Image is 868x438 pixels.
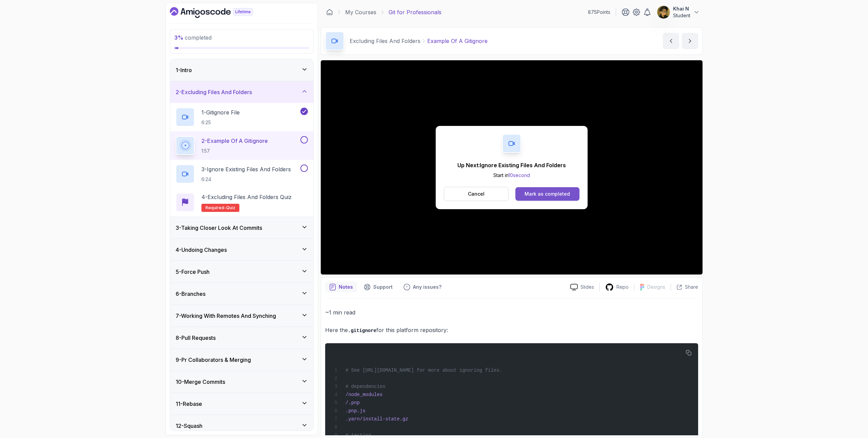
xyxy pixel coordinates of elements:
[468,191,485,197] p: Cancel
[325,325,698,335] p: Here the for this platform repository:
[657,5,700,19] button: user profile imageKhai NStudent
[647,284,665,290] p: Designs
[176,290,205,298] h3: 6 - Branches
[176,356,251,364] h3: 9 - Pr Collaborators & Merging
[176,136,308,155] button: 2-Example Of A Gitignore1:57
[170,283,313,305] button: 6-Branches
[325,308,698,317] p: ~1 min read
[515,187,579,201] button: Mark as completed
[346,392,382,397] span: /node_modules
[170,81,313,103] button: 2-Excluding Files And Folders
[170,305,313,327] button: 7-Working With Remotes And Synching
[201,148,268,154] p: 1:57
[657,6,670,19] img: user profile image
[346,416,408,422] span: .yarn/install-state.gz
[616,284,629,290] p: Repo
[346,433,371,438] span: # testing
[346,408,366,414] span: .pnp.js
[170,217,313,239] button: 3-Taking Closer Look At Commits
[176,193,308,212] button: 4-Excluding Files and Folders QuizRequired-quiz
[348,328,376,333] code: .gitignore
[170,393,313,415] button: 11-Rebase
[176,422,202,430] h3: 12 - Squash
[346,384,386,389] span: # dependencies
[170,371,313,393] button: 10-Merge Commits
[321,60,703,275] iframe: To enrich screen reader interactions, please activate Accessibility in Grammarly extension settings
[201,119,240,126] p: 6:25
[457,161,566,169] p: Up Next: Ignore Existing Files And Folders
[413,284,441,290] p: Any issues?
[389,8,441,16] p: Git for Professionals
[346,368,502,373] span: # See [URL][DOMAIN_NAME] for more about ignoring files.
[444,187,509,201] button: Cancel
[457,172,566,179] p: Start in
[176,400,202,408] h3: 11 - Rebase
[201,193,292,201] p: 4 - Excluding Files and Folders Quiz
[176,224,262,232] h3: 3 - Taking Closer Look At Commits
[176,165,308,183] button: 3-Ignore Existing Files And Folders6:24
[326,9,333,16] a: Dashboard
[346,400,360,406] span: /.pnp
[565,284,599,291] a: Slides
[176,268,210,276] h3: 5 - Force Push
[427,37,488,45] p: Example Of A Gitignore
[170,7,269,18] a: Dashboard
[174,34,212,41] span: completed
[360,282,397,292] button: Support button
[685,284,698,290] p: Share
[226,205,235,211] span: quiz
[325,282,357,292] button: notes button
[201,176,291,183] p: 6:24
[205,205,226,211] span: Required-
[170,239,313,261] button: 4-Undoing Changes
[176,108,308,127] button: 1-Gitignore File6:25
[671,284,698,290] button: Share
[170,415,313,437] button: 12-Squash
[373,284,393,290] p: Support
[508,172,530,178] span: 10 second
[682,33,698,49] button: next content
[170,261,313,283] button: 5-Force Push
[170,59,313,81] button: 1-Intro
[673,12,690,19] p: Student
[399,282,446,292] button: Feedback button
[170,349,313,371] button: 9-Pr Collaborators & Merging
[345,8,376,16] a: My Courses
[201,165,291,173] p: 3 - Ignore Existing Files And Folders
[201,137,268,145] p: 2 - Example Of A Gitignore
[350,37,420,45] p: Excluding Files And Folders
[174,34,183,41] span: 3 %
[201,108,240,116] p: 1 - Gitignore File
[176,378,225,386] h3: 10 - Merge Commits
[176,246,227,254] h3: 4 - Undoing Changes
[176,312,276,320] h3: 7 - Working With Remotes And Synching
[580,284,594,290] p: Slides
[339,284,353,290] p: Notes
[170,327,313,349] button: 8-Pull Requests
[176,88,252,96] h3: 2 - Excluding Files And Folders
[673,5,690,12] p: Khai N
[525,191,570,197] div: Mark as completed
[600,283,634,291] a: Repo
[663,33,679,49] button: previous content
[176,66,192,74] h3: 1 - Intro
[588,9,610,16] p: 875 Points
[176,334,216,342] h3: 8 - Pull Requests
